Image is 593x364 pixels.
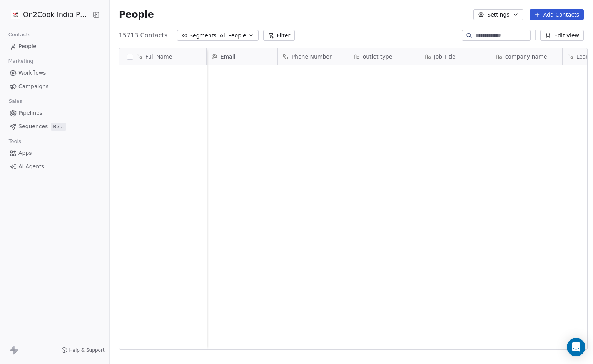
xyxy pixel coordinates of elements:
span: Sequences [18,122,48,131]
span: People [119,9,154,20]
span: Campaigns [18,82,48,91]
button: Settings [473,9,523,20]
span: Apps [18,149,32,157]
span: Full Name [145,53,172,60]
button: Add Contacts [530,9,584,20]
button: Filter [263,30,295,41]
div: Phone Number [278,48,349,65]
div: grid [119,65,207,350]
span: Sales [5,96,25,107]
span: Phone Number [292,53,332,60]
span: Email [220,53,236,60]
span: Workflows [18,69,46,77]
span: People [18,42,37,50]
div: outlet type [349,48,420,65]
a: Pipelines [6,107,103,119]
a: Workflows [6,67,103,79]
a: Campaigns [6,80,103,93]
a: Apps [6,147,103,159]
span: Beta [51,123,66,131]
div: Open Intercom Messenger [567,338,585,356]
a: People [6,40,103,53]
button: Edit View [540,30,584,41]
img: on2cook%20logo-04%20copy.jpg [11,10,20,19]
span: Pipelines [18,109,42,117]
div: Full Name [119,48,206,65]
span: company name [505,53,547,60]
a: Help & Support [61,347,104,353]
span: Segments: [189,32,218,40]
div: Job Title [420,48,491,65]
a: AI Agents [6,160,103,173]
span: Job Title [434,53,456,60]
div: Email [207,48,277,65]
span: outlet type [363,53,393,60]
div: company name [491,48,562,65]
span: On2Cook India Pvt. Ltd. [23,10,90,20]
span: Contacts [5,29,34,40]
span: Help & Support [69,347,104,353]
span: All People [220,32,246,40]
a: SequencesBeta [6,120,103,133]
span: 15713 Contacts [119,31,168,40]
button: On2Cook India Pvt. Ltd. [9,8,87,21]
span: Tools [5,136,24,147]
span: AI Agents [18,163,44,171]
span: Marketing [5,55,37,67]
